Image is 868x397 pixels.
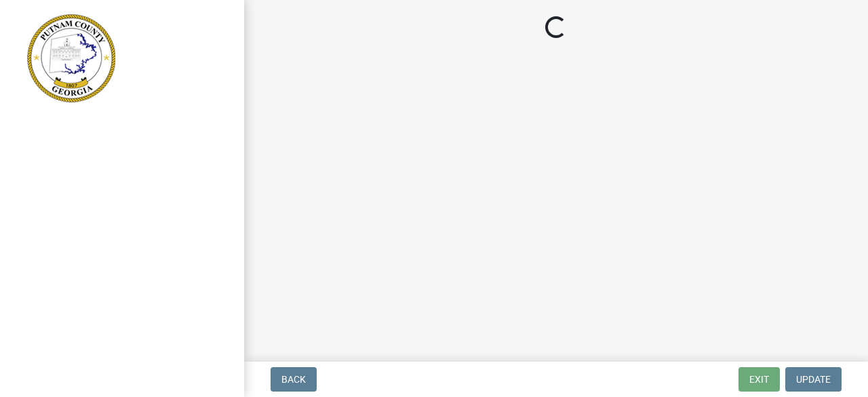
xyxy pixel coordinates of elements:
button: Back [271,367,317,392]
button: Update [785,367,842,392]
span: Back [281,374,306,385]
span: Update [796,374,831,385]
img: Putnam County, Georgia [27,14,115,102]
button: Exit [738,367,780,392]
